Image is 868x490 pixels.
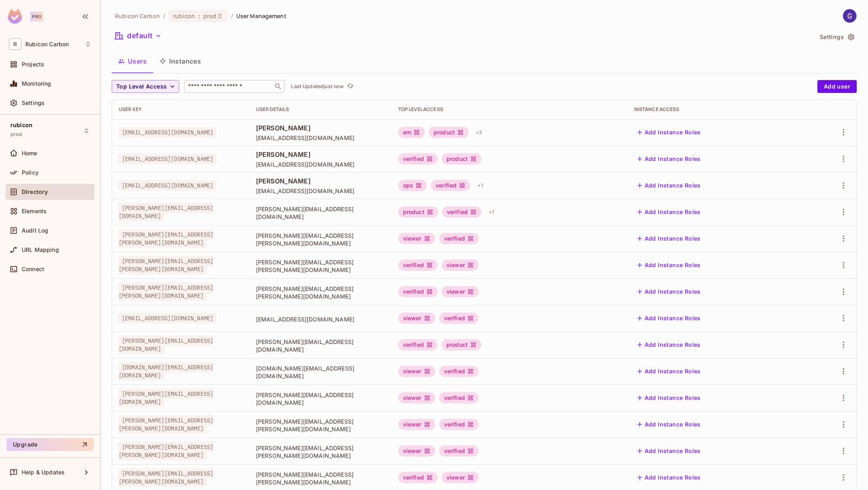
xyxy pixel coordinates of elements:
button: Add Instance Roles [634,232,704,245]
img: SReyMgAAAABJRU5ErkJggg== [8,9,22,24]
span: [EMAIL_ADDRESS][DOMAIN_NAME] [256,161,385,168]
div: ops [398,180,427,191]
button: Add Instance Roles [634,391,704,404]
div: viewer [398,233,435,244]
div: verified [439,233,479,244]
span: [PERSON_NAME][EMAIL_ADDRESS][DOMAIN_NAME] [119,389,213,407]
span: Audit Log [22,227,48,234]
span: [EMAIL_ADDRESS][DOMAIN_NAME] [256,134,385,142]
button: Add Instance Roles [634,445,704,457]
div: verified [398,472,438,483]
span: refresh [347,82,354,91]
img: Guy Hirshenzon [843,9,856,23]
span: [PERSON_NAME][EMAIL_ADDRESS][PERSON_NAME][DOMAIN_NAME] [256,285,385,300]
span: [PERSON_NAME][EMAIL_ADDRESS][DOMAIN_NAME] [119,203,213,221]
button: Users [112,51,153,71]
span: [EMAIL_ADDRESS][DOMAIN_NAME] [119,127,217,138]
div: User Details [256,106,385,113]
div: em [398,127,425,138]
div: product [429,127,469,138]
button: Top Level Access [112,80,179,93]
span: [PERSON_NAME][EMAIL_ADDRESS][PERSON_NAME][DOMAIN_NAME] [119,282,213,301]
div: + 2 [473,126,485,139]
div: verified [398,286,438,297]
span: the active workspace [115,12,160,20]
span: : [198,13,201,19]
div: product [442,339,481,350]
span: [PERSON_NAME] [256,177,385,185]
button: default [112,29,165,42]
div: Top Level Access [398,106,621,113]
button: Add Instance Roles [634,179,704,192]
span: Settings [22,100,45,106]
div: verified [442,206,481,218]
div: verified [431,180,470,191]
span: [PERSON_NAME][EMAIL_ADDRESS][PERSON_NAME][DOMAIN_NAME] [119,468,213,487]
button: Add Instance Roles [634,126,704,139]
div: product [442,153,481,165]
span: Home [22,150,37,156]
button: Settings [817,31,857,43]
div: viewer [398,313,435,324]
span: Policy [22,169,39,176]
span: [EMAIL_ADDRESS][DOMAIN_NAME] [119,154,217,164]
div: viewer [442,286,479,297]
span: [PERSON_NAME][EMAIL_ADDRESS][DOMAIN_NAME] [256,338,385,353]
div: verified [439,366,479,377]
div: Instance Access [634,106,796,113]
button: Add Instance Roles [634,259,704,272]
span: [PERSON_NAME][EMAIL_ADDRESS][PERSON_NAME][DOMAIN_NAME] [256,258,385,274]
button: Instances [153,51,207,71]
span: rubicon [10,122,33,128]
button: Add user [817,80,857,93]
span: [PERSON_NAME][EMAIL_ADDRESS][PERSON_NAME][DOMAIN_NAME] [119,442,213,460]
span: Monitoring [22,80,51,87]
div: + 1 [485,206,497,218]
span: Click to refresh data [344,82,355,91]
button: Add Instance Roles [634,152,704,165]
button: Add Instance Roles [634,338,704,351]
button: Add Instance Roles [634,471,704,484]
div: verified [398,153,438,165]
div: verified [398,259,438,271]
span: [EMAIL_ADDRESS][DOMAIN_NAME] [256,315,385,323]
li: / [163,12,165,20]
div: viewer [398,392,435,404]
span: [PERSON_NAME][EMAIL_ADDRESS][PERSON_NAME][DOMAIN_NAME] [119,229,213,248]
span: Projects [22,61,44,68]
div: verified [439,313,479,324]
span: [PERSON_NAME][EMAIL_ADDRESS][DOMAIN_NAME] [256,391,385,406]
div: viewer [398,366,435,377]
button: Add Instance Roles [634,365,704,378]
span: [PERSON_NAME][EMAIL_ADDRESS][DOMAIN_NAME] [119,336,213,354]
li: / [231,12,233,20]
span: prod [203,12,217,20]
span: [PERSON_NAME][EMAIL_ADDRESS][PERSON_NAME][DOMAIN_NAME] [119,415,213,434]
button: refresh [345,82,355,91]
button: Add Instance Roles [634,206,704,218]
div: + 1 [474,179,486,192]
div: Pro [30,12,43,21]
div: product [398,206,438,218]
span: [PERSON_NAME][EMAIL_ADDRESS][PERSON_NAME][DOMAIN_NAME] [119,256,213,274]
span: Workspace: Rubicon Carbon [25,41,69,47]
span: R [9,38,21,50]
span: [EMAIL_ADDRESS][DOMAIN_NAME] [256,187,385,195]
span: [PERSON_NAME][EMAIL_ADDRESS][DOMAIN_NAME] [256,205,385,220]
span: Help & Updates [22,469,65,476]
div: verified [439,392,479,404]
span: [EMAIL_ADDRESS][DOMAIN_NAME] [119,180,217,191]
div: viewer [442,259,479,271]
span: [PERSON_NAME][EMAIL_ADDRESS][PERSON_NAME][DOMAIN_NAME] [256,418,385,433]
span: Top Level Access [116,82,167,92]
button: Add Instance Roles [634,418,704,431]
span: [PERSON_NAME][EMAIL_ADDRESS][PERSON_NAME][DOMAIN_NAME] [256,232,385,247]
button: Add Instance Roles [634,312,704,325]
span: Directory [22,189,48,195]
span: [PERSON_NAME][EMAIL_ADDRESS][PERSON_NAME][DOMAIN_NAME] [256,471,385,486]
button: Upgrade [6,438,94,451]
span: [EMAIL_ADDRESS][DOMAIN_NAME] [119,313,217,323]
div: viewer [442,472,479,483]
p: Last Updated just now [291,83,344,90]
span: prod [10,131,23,138]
